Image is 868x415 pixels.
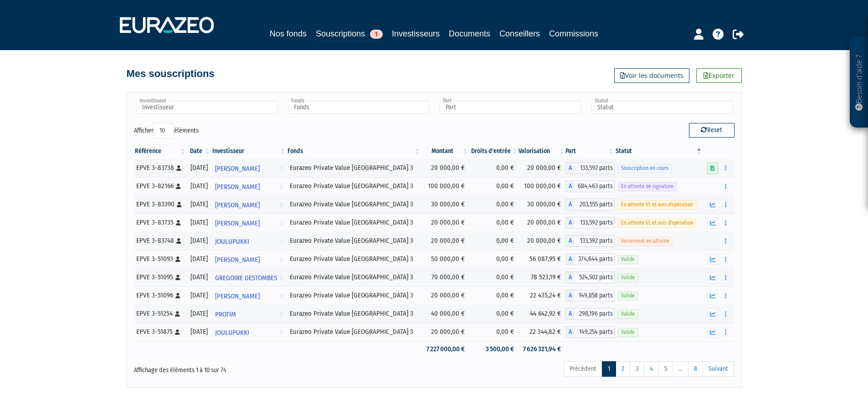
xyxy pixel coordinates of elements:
[211,250,287,268] a: [PERSON_NAME]
[136,163,184,173] div: EPVE 3-83738
[287,143,421,159] th: Fonds: activer pour trier la colonne par ordre croissant
[290,272,418,282] div: Eurazeo Private Value [GEOGRAPHIC_DATA] 3
[519,323,566,341] td: 22 344,82 €
[519,159,566,177] td: 20 000,00 €
[575,253,615,265] span: 374,644 parts
[136,218,184,227] div: EPVE 3-83735
[370,30,383,39] span: 1
[280,233,283,250] i: Voir l'investisseur
[316,27,383,41] a: Souscriptions1
[549,27,598,40] a: Commissions
[565,326,575,338] span: A
[290,291,418,300] div: Eurazeo Private Value [GEOGRAPHIC_DATA] 3
[280,288,283,305] i: Voir l'investisseur
[565,199,615,210] div: A - Eurazeo Private Value Europe 3
[211,232,287,250] a: JOULUPUKKI
[215,251,260,268] span: [PERSON_NAME]
[565,253,615,265] div: A - Eurazeo Private Value Europe 3
[211,214,287,232] a: [PERSON_NAME]
[565,272,615,283] div: A - Eurazeo Private Value Europe 3
[565,180,615,192] div: A - Eurazeo Private Value Europe 3
[469,305,519,323] td: 0,00 €
[565,162,615,174] div: A - Eurazeo Private Value Europe 3
[565,272,575,283] span: A
[190,218,208,227] div: [DATE]
[469,250,519,268] td: 0,00 €
[602,361,616,377] a: 1
[176,184,181,189] i: [Français] Personne physique
[565,253,575,265] span: A
[190,200,208,209] div: [DATE]
[290,254,418,264] div: Eurazeo Private Value [GEOGRAPHIC_DATA] 3
[136,291,184,300] div: EPVE 3-51096
[175,329,180,335] i: [Français] Personne physique
[190,254,208,264] div: [DATE]
[630,361,644,377] a: 3
[575,180,615,192] span: 684,463 parts
[280,251,283,268] i: Voir l'investisseur
[211,287,287,305] a: [PERSON_NAME]
[618,273,638,282] span: Valide
[519,287,566,305] td: 22 435,24 €
[134,123,199,138] label: Afficher éléments
[616,361,630,377] a: 2
[854,41,864,123] p: Besoin d'aide ?
[469,214,519,232] td: 0,00 €
[519,143,566,159] th: Valorisation: activer pour trier la colonne par ordre croissant
[190,181,208,191] div: [DATE]
[175,293,180,298] i: [Français] Personne physique
[215,306,236,323] span: PROTIM
[421,341,469,357] td: 7 227 000,00 €
[421,268,469,287] td: 70 000,00 €
[215,197,260,214] span: [PERSON_NAME]
[421,287,469,305] td: 20 000,00 €
[177,202,182,207] i: [Français] Personne physique
[615,143,703,159] th: Statut : activer pour trier la colonne par ordre d&eacute;croissant
[215,233,249,250] span: JOULUPUKKI
[215,288,260,305] span: [PERSON_NAME]
[120,17,214,33] img: 1732889491-logotype_eurazeo_blanc_rvb.png
[290,163,418,173] div: Eurazeo Private Value [GEOGRAPHIC_DATA] 3
[644,361,659,377] a: 4
[575,290,615,302] span: 149,858 parts
[134,143,187,159] th: Référence : activer pour trier la colonne par ordre croissant
[575,272,615,283] span: 524,502 parts
[136,254,184,264] div: EPVE 3-51093
[565,235,575,247] span: A
[618,237,673,246] span: Versement en attente
[575,162,615,174] span: 133,592 parts
[190,236,208,246] div: [DATE]
[136,236,184,246] div: EPVE 3-83748
[565,199,575,210] span: A
[290,327,418,337] div: Eurazeo Private Value [GEOGRAPHIC_DATA] 3
[575,217,615,229] span: 133,592 parts
[575,199,615,210] span: 203,555 parts
[280,215,283,232] i: Voir l'investisseur
[215,160,260,177] span: [PERSON_NAME]
[499,27,540,40] a: Conseillers
[136,309,184,318] div: EPVE 3-51254
[575,308,615,320] span: 298,196 parts
[565,235,615,247] div: A - Eurazeo Private Value Europe 3
[290,218,418,227] div: Eurazeo Private Value [GEOGRAPHIC_DATA] 3
[565,217,575,229] span: A
[618,219,696,227] span: En attente VL et avis d'opération
[421,177,469,195] td: 100 000,00 €
[696,68,742,83] a: Exporter
[565,308,575,320] span: A
[136,200,184,209] div: EPVE 3-83390
[280,197,283,214] i: Voir l'investisseur
[469,268,519,287] td: 0,00 €
[565,143,615,159] th: Part: activer pour trier la colonne par ordre croissant
[618,255,638,264] span: Valide
[211,323,287,341] a: JOULUPUKKI
[469,195,519,214] td: 0,00 €
[519,268,566,287] td: 78 523,19 €
[136,181,184,191] div: EPVE 3-82166
[565,290,575,302] span: A
[176,238,181,244] i: [Français] Personne physique
[421,195,469,214] td: 30 000,00 €
[421,305,469,323] td: 40 000,00 €
[134,360,376,375] div: Affichage des éléments 1 à 10 sur 74
[421,232,469,250] td: 20 000,00 €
